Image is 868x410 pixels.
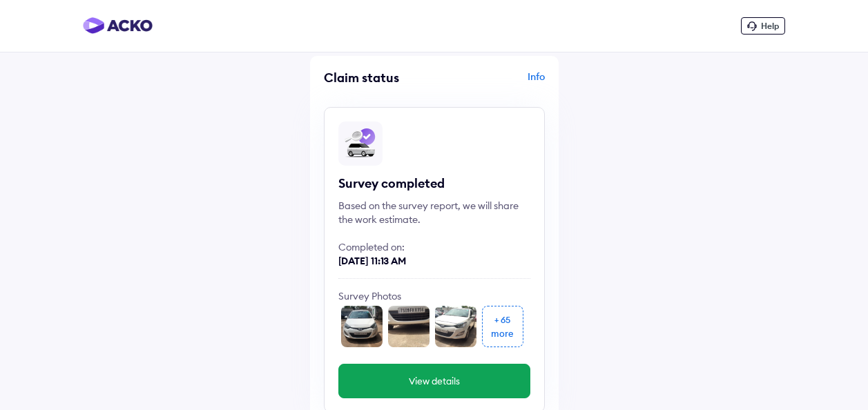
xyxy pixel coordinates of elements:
[388,306,430,347] img: undercarriage_front
[338,240,530,254] div: Completed on:
[435,306,476,347] img: front_l_corner
[338,289,530,303] div: Survey Photos
[494,313,510,326] div: + 65
[338,175,530,192] div: Survey completed
[338,254,530,268] div: [DATE] 11:13 AM
[338,199,530,226] div: Based on the survey report, we will share the work estimate.
[491,326,514,340] div: more
[324,70,431,86] div: Claim status
[341,306,383,347] img: front
[761,21,779,31] span: Help
[438,70,545,96] div: Info
[338,364,530,398] button: View details
[83,17,153,34] img: horizontal-gradient.png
